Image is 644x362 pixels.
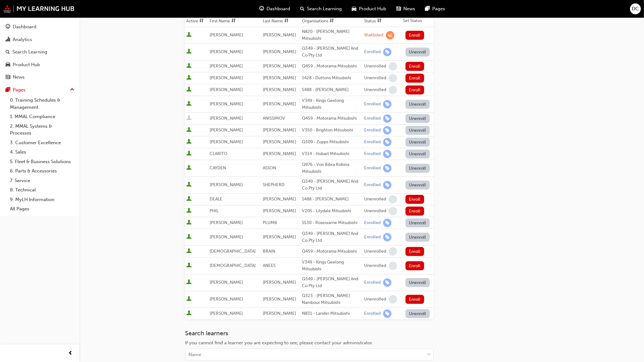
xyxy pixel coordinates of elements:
[405,218,430,227] button: Unenroll
[302,63,362,70] div: Q459 - Motorama Mitsubishi
[2,84,77,96] button: Pages
[263,32,296,38] span: [PERSON_NAME]
[302,219,362,227] div: S530 - Rosewarne Mitsubishi
[295,2,347,15] a: search-iconSearch Learning
[364,311,381,317] div: Enrolled
[12,48,47,56] div: Search Learning
[405,295,424,304] button: Enroll
[364,263,386,269] div: Unenrolled
[405,278,430,287] button: Unenroll
[383,126,391,135] span: learningRecordVerb_ENROLL-icon
[186,234,192,240] span: User is active
[352,5,357,13] span: car-icon
[210,116,243,121] span: [PERSON_NAME]
[405,31,424,40] button: Enroll
[186,182,192,188] span: User is active
[389,207,397,215] span: learningRecordVerb_NONE-icon
[186,32,192,38] span: User is active
[302,310,362,317] div: N831 - Lander Mitsubishi
[2,21,77,33] a: Dashboard
[364,182,381,188] div: Enrolled
[263,311,296,316] span: [PERSON_NAME]
[396,5,401,13] span: news-icon
[405,114,430,123] button: Unenroll
[389,262,397,270] span: learningRecordVerb_NONE-icon
[405,309,430,318] button: Unenroll
[186,151,192,157] span: User is active
[210,75,243,80] span: [PERSON_NAME]
[302,150,362,158] div: V314 - Hobart Mitsubishi
[185,330,434,337] h3: Search learners
[302,259,362,273] div: V349 - Kings Geelong Mitsubishi
[186,208,192,214] span: User is active
[186,279,192,286] span: User is active
[262,15,301,27] th: Toggle SortBy
[302,127,362,134] div: V350 - Brighton Mitsubishi
[302,115,362,122] div: Q459 - Motorama Mitsubishi
[186,220,192,226] span: User is active
[199,18,204,24] span: sorting-icon
[377,18,382,24] span: sorting-icon
[210,220,243,225] span: [PERSON_NAME]
[210,311,243,316] span: [PERSON_NAME]
[210,249,256,254] span: [DEMOGRAPHIC_DATA]
[302,97,362,111] div: V349 - Kings Geelong Mitsubishi
[404,5,415,12] span: News
[255,2,295,15] a: guage-iconDashboard
[405,85,424,94] button: Enroll
[13,74,25,81] div: News
[330,18,334,24] span: sorting-icon
[383,48,391,56] span: learningRecordVerb_ENROLL-icon
[186,127,192,133] span: User is active
[210,127,243,133] span: [PERSON_NAME]
[6,24,10,30] span: guage-icon
[6,37,10,43] span: chart-icon
[231,18,236,24] span: sorting-icon
[6,62,10,68] span: car-icon
[263,296,296,302] span: [PERSON_NAME]
[363,15,402,27] th: Toggle SortBy
[383,150,391,158] span: learningRecordVerb_ENROLL-icon
[405,207,424,216] button: Enroll
[263,75,296,80] span: [PERSON_NAME]
[210,280,243,285] span: [PERSON_NAME]
[6,75,10,80] span: news-icon
[13,61,40,68] div: Product Hub
[263,165,276,171] span: ASSON
[405,247,424,256] button: Enroll
[364,32,383,38] div: Waitlisted
[301,15,363,27] th: Toggle SortBy
[405,74,424,83] button: Enroll
[364,87,386,93] div: Unenrolled
[405,181,430,190] button: Unenroll
[7,204,77,214] a: All Pages
[7,166,77,176] a: 6. Parts & Accessories
[3,5,75,13] a: mmal
[2,34,77,45] a: Analytics
[263,220,277,225] span: PLUMB
[364,75,386,81] div: Unenrolled
[185,340,373,346] span: If you cannot find a learner you are expecting to see, please contact your administrator.
[405,62,424,71] button: Enroll
[186,63,192,69] span: User is active
[186,296,192,302] span: User is active
[383,278,391,287] span: learningRecordVerb_ENROLL-icon
[2,71,77,83] a: News
[427,351,431,359] span: down-icon
[405,100,430,109] button: Unenroll
[405,126,430,135] button: Unenroll
[186,49,192,55] span: User is active
[263,151,296,156] span: [PERSON_NAME]
[186,248,192,254] span: User is active
[364,116,381,121] div: Enrolled
[302,208,362,215] div: V205 - Lilydale Mitsubishi
[347,2,391,15] a: car-iconProduct Hub
[7,112,77,121] a: 1. MMAL Compliance
[208,15,262,27] th: Toggle SortBy
[364,165,381,171] div: Enrolled
[405,149,430,158] button: Unenroll
[405,261,424,270] button: Enroll
[210,49,243,54] span: [PERSON_NAME]
[364,220,381,226] div: Enrolled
